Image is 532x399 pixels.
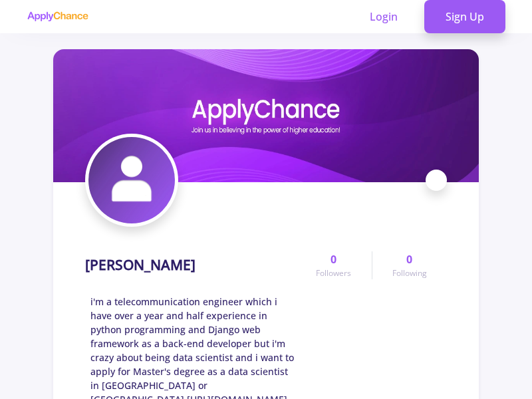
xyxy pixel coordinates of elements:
[53,49,479,182] img: Arash Mohtaramicover image
[85,257,196,273] h1: [PERSON_NAME]
[88,137,175,223] img: Arash Mohtaramiavatar
[316,267,351,279] span: Followers
[296,251,371,279] a: 0Followers
[372,251,447,279] a: 0Following
[331,251,336,267] span: 0
[27,11,88,22] img: applychance logo text only
[392,267,427,279] span: Following
[406,251,412,267] span: 0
